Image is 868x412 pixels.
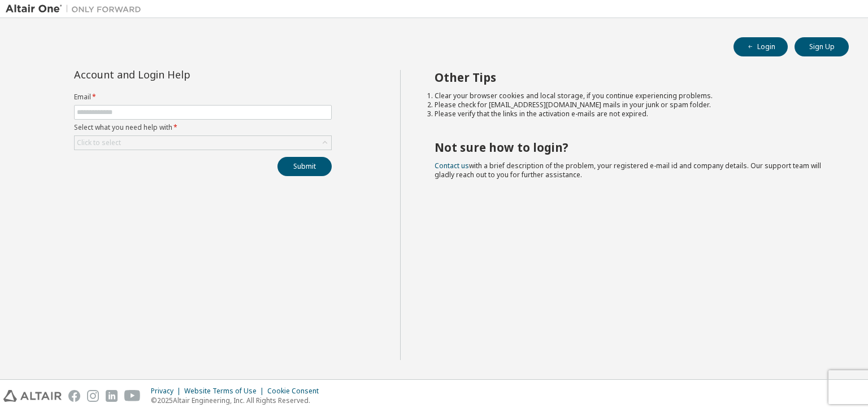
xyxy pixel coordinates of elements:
img: instagram.svg [87,390,99,402]
h2: Not sure how to login? [435,140,829,155]
h2: Other Tips [435,70,829,85]
li: Clear your browser cookies and local storage, if you continue experiencing problems. [435,91,829,100]
img: facebook.svg [68,390,80,402]
img: Altair One [6,3,147,15]
label: Email [74,93,332,102]
img: altair_logo.svg [3,390,62,402]
div: Click to select [75,136,331,150]
button: Login [734,37,788,56]
p: © 2025 Altair Engineering, Inc. All Rights Reserved. [151,396,325,405]
button: Submit [277,157,332,176]
li: Please verify that the links in the activation e-mails are not expired. [435,109,829,119]
div: Privacy [151,387,184,396]
div: Click to select [77,138,121,147]
img: linkedin.svg [106,390,118,402]
span: with a brief description of the problem, your registered e-mail id and company details. Our suppo... [435,161,821,179]
li: Please check for [EMAIL_ADDRESS][DOMAIN_NAME] mails in your junk or spam folder. [435,100,829,109]
button: Sign Up [795,37,849,56]
label: Select what you need help with [74,123,332,132]
div: Cookie Consent [267,387,325,396]
a: Contact us [435,161,469,170]
div: Website Terms of Use [184,387,267,396]
div: Account and Login Help [74,70,280,79]
img: youtube.svg [124,390,141,402]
